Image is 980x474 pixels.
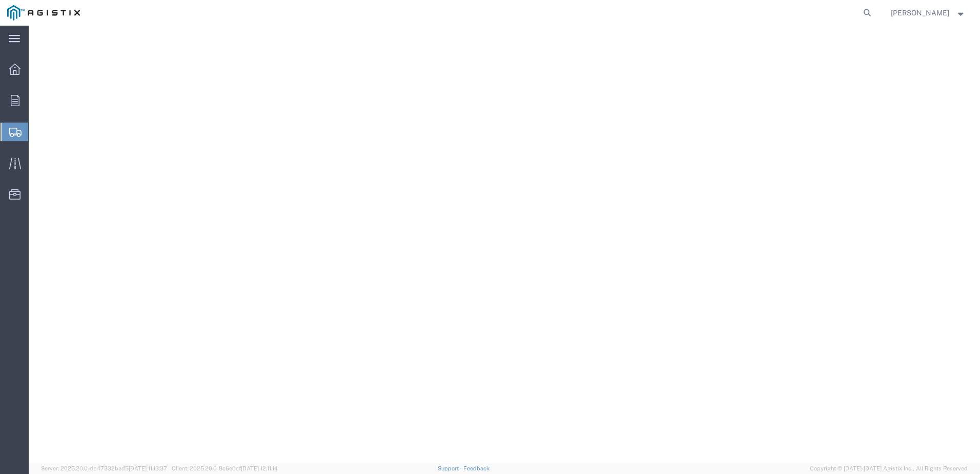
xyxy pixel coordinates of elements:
span: Fahim Zaman [891,7,949,18]
span: Copyright © [DATE]-[DATE] Agistix Inc., All Rights Reserved [810,464,968,473]
button: [PERSON_NAME] [890,7,966,19]
span: Server: 2025.20.0-db47332bad5 [41,465,167,471]
img: logo [7,5,80,21]
a: Feedback [463,465,489,471]
iframe: FS Legacy Container [29,26,980,463]
a: Support [438,465,463,471]
span: [DATE] 11:13:37 [129,465,167,471]
span: [DATE] 12:11:14 [241,465,278,471]
span: Client: 2025.20.0-8c6e0cf [172,465,278,471]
